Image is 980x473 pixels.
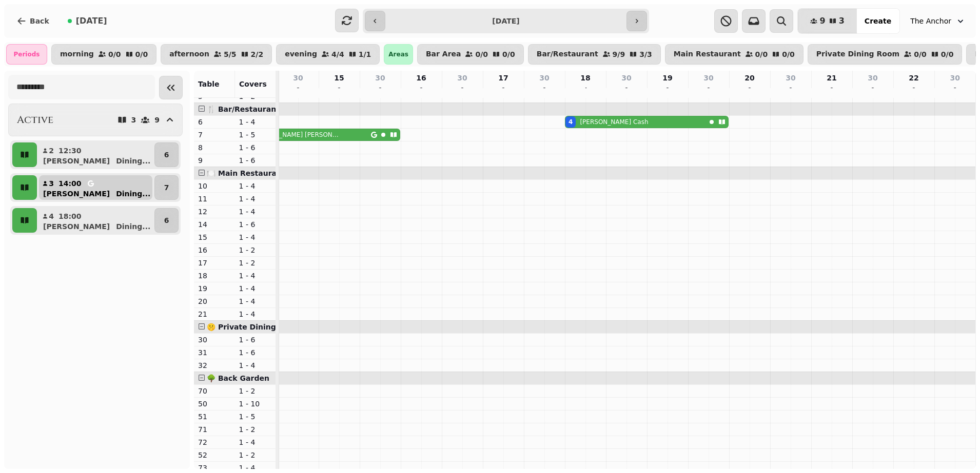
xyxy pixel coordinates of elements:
p: 1 - 5 [239,130,272,140]
p: 18:00 [58,211,82,221]
p: 0 [787,85,795,95]
button: Collapse sidebar [159,76,183,99]
p: 72 [198,437,231,447]
button: morning0/00/0 [51,44,156,65]
p: 1 - 4 [239,181,272,191]
p: 5 / 5 [224,51,237,58]
p: 0 [910,85,918,95]
p: 6 [164,215,169,225]
span: Back [30,17,49,25]
p: 0 [951,85,959,95]
p: Bar Area [426,50,461,58]
p: 1 - 4 [239,232,272,242]
p: 1 - 4 [239,437,272,447]
p: 0 / 0 [108,51,121,58]
button: Private Dining Room0/00/0 [808,44,963,65]
p: 1 - 2 [239,258,272,268]
button: Back [8,9,57,33]
p: 18 [580,73,590,83]
h2: Active [17,113,53,127]
p: 0 / 0 [755,51,768,58]
p: 4 [581,85,590,95]
p: 1 / 1 [359,51,371,58]
p: 0 [622,85,631,95]
p: 9 / 9 [613,51,625,58]
p: 22 [909,73,918,83]
p: 2 [48,146,54,156]
p: Private Dining Room [816,50,899,58]
p: 1 - 6 [239,219,272,230]
p: 1 - 6 [239,335,272,345]
p: 0 [417,85,425,95]
p: 1 - 6 [239,347,272,358]
p: 0 [869,85,877,95]
p: 30 [198,335,231,345]
button: 314:00[PERSON_NAME]Dining... [39,175,152,200]
p: 30 [786,73,795,83]
p: 0 / 0 [475,51,488,58]
span: 🤫 Private Dining Room [207,323,301,331]
div: 4 [569,118,573,126]
span: 9 [820,17,826,25]
button: 93 [798,9,857,33]
p: 19 [662,73,672,83]
button: 7 [154,175,179,200]
p: 12 [198,207,231,217]
div: Areas [384,44,413,65]
p: Dining ... [116,221,150,232]
p: 0 [828,85,836,95]
p: [PERSON_NAME] Cash [580,118,648,126]
p: 30 [703,73,713,83]
p: 3 [131,116,136,124]
p: 73 [198,463,231,473]
span: 3 [839,17,845,25]
button: The Anchor [904,12,972,30]
p: evening [285,50,317,58]
p: 1 - 4 [239,309,272,319]
p: 9 [198,155,231,166]
button: Create [856,9,899,33]
p: 70 [198,386,231,396]
p: 17 [498,73,508,83]
p: 0 / 0 [502,51,515,58]
p: 2 / 2 [251,51,264,58]
span: Covers [239,80,267,88]
p: Dining ... [116,189,150,199]
p: 30 [868,73,877,83]
p: 1 - 10 [239,399,272,409]
p: 0 / 0 [135,51,148,58]
button: Bar/Restaurant9/93/3 [528,44,661,65]
span: [DATE] [76,17,107,25]
span: Table [198,80,220,88]
p: 16 [198,245,231,255]
p: 17 [198,258,231,268]
p: 15 [334,73,344,83]
p: 0 / 0 [914,51,927,58]
p: 51 [198,412,231,422]
p: 0 [704,85,713,95]
button: [DATE] [60,9,115,33]
span: Create [865,17,891,25]
p: 1 - 2 [239,386,272,396]
p: 19 [198,283,231,294]
p: 16 [416,73,426,83]
p: 1 - 5 [239,412,272,422]
p: [PERSON_NAME] [PERSON_NAME] [251,131,341,139]
span: 🌳 Back Garden [207,374,269,382]
p: 1 - 4 [239,117,272,127]
p: morning [60,50,94,58]
p: 1 - 4 [239,207,272,217]
p: 31 [198,347,231,358]
button: 6 [154,142,179,167]
p: 7 [198,130,231,140]
span: 🍴 Bar/Restaurant [207,105,280,113]
p: 7 [164,182,169,193]
p: Bar/Restaurant [537,50,598,58]
p: 1 - 4 [239,296,272,306]
p: [PERSON_NAME] [43,156,110,166]
button: Active39 [8,104,183,136]
p: 30 [950,73,960,83]
p: [PERSON_NAME] [43,189,110,199]
button: 418:00[PERSON_NAME]Dining... [39,208,152,233]
p: 12:30 [58,146,82,156]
